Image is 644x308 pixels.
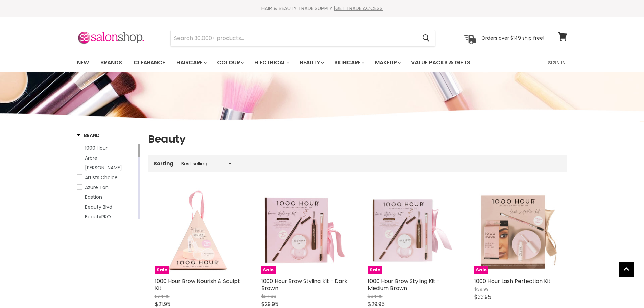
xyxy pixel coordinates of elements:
[155,293,170,300] span: $24.99
[85,155,97,161] span: Arbre
[85,213,111,220] span: BeautyPRO
[335,5,383,12] a: GET TRADE ACCESS
[249,55,293,70] a: Electrical
[295,55,328,70] a: Beauty
[153,161,173,166] label: Sorting
[261,277,348,292] a: 1000 Hour Brow Styling Kit - Dark Brown
[406,55,475,70] a: Value Packs & Gifts
[77,132,100,139] h3: Brand
[474,188,560,274] a: 1000 Hour Lash Perfection KitSale
[481,35,544,41] p: Orders over $149 ship free!
[171,30,417,46] input: Search
[85,164,122,171] span: [PERSON_NAME]
[261,188,348,274] img: 1000 Hour Brow Styling Kit - Dark Brown
[155,266,169,274] span: Sale
[261,293,276,300] span: $34.99
[77,203,137,211] a: Beauty Blvd
[77,164,137,171] a: Ardell
[85,194,102,200] span: Bastion
[77,193,137,201] a: Bastion
[155,277,240,292] a: 1000 Hour Brow Nourish & Sculpt Kit
[370,55,405,70] a: Makeup
[474,293,491,301] span: $33.95
[85,174,118,181] span: Artists Choice
[155,300,170,308] span: $21.95
[368,293,383,300] span: $34.99
[72,55,94,70] a: New
[368,266,382,274] span: Sale
[368,188,454,274] a: 1000 Hour Brow Styling Kit - Medium BrownSale
[368,188,454,274] img: 1000 Hour Brow Styling Kit - Medium Brown
[77,144,137,152] a: 1000 Hour
[261,300,278,308] span: $29.95
[85,145,108,151] span: 1000 Hour
[155,188,241,274] img: 1000 Hour Brow Nourish & Sculpt Kit
[474,277,551,285] a: 1000 Hour Lash Perfection Kit
[368,300,385,308] span: $29.95
[77,154,137,162] a: Arbre
[85,184,109,191] span: Azure Tan
[474,266,488,274] span: Sale
[69,5,576,12] div: HAIR & BEAUTY TRADE SUPPLY |
[329,55,368,70] a: Skincare
[417,30,435,46] button: Search
[544,55,570,70] a: Sign In
[77,213,137,220] a: BeautyPRO
[155,188,241,274] a: 1000 Hour Brow Nourish & Sculpt KitSale
[85,204,112,210] span: Beauty Blvd
[95,55,127,70] a: Brands
[171,55,211,70] a: Haircare
[128,55,170,70] a: Clearance
[261,266,276,274] span: Sale
[148,132,567,146] h1: Beauty
[474,188,560,274] img: 1000 Hour Lash Perfection Kit
[77,184,137,191] a: Azure Tan
[170,30,435,46] form: Product
[212,55,248,70] a: Colour
[261,188,348,274] a: 1000 Hour Brow Styling Kit - Dark BrownSale
[72,53,510,72] ul: Main menu
[69,53,576,72] nav: Main
[77,174,137,181] a: Artists Choice
[368,277,440,292] a: 1000 Hour Brow Styling Kit - Medium Brown
[474,286,489,292] span: $39.99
